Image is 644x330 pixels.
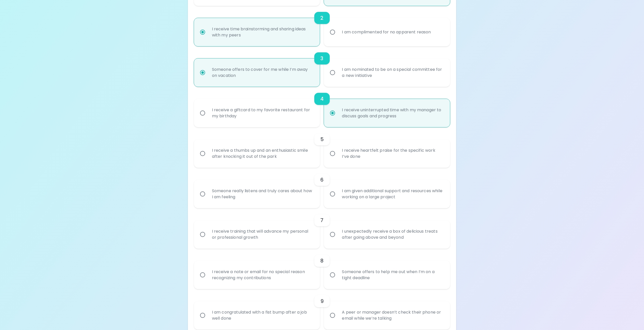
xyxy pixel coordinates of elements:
[208,20,317,44] div: I receive time brainstorming and sharing ideas with my peers
[338,182,447,206] div: I am given additional support and resources while working on a large project
[194,249,450,289] div: choice-group-check
[208,303,317,327] div: I am congratulated with a fist bump after a job well done
[194,46,450,87] div: choice-group-check
[194,127,450,168] div: choice-group-check
[194,87,450,127] div: choice-group-check
[320,297,324,305] h6: 9
[194,168,450,208] div: choice-group-check
[194,208,450,249] div: choice-group-check
[338,303,447,327] div: A peer or manager doesn’t check their phone or email while we’re talking
[320,176,324,184] h6: 6
[320,95,324,103] h6: 4
[338,23,435,41] div: I am complimented for no apparent reason
[320,257,324,265] h6: 8
[208,263,317,287] div: I receive a note or email for no special reason recognizing my contributions
[208,141,317,166] div: I receive a thumbs up and an enthusiastic smile after knocking it out of the park
[338,263,447,287] div: Someone offers to help me out when I’m on a tight deadline
[320,216,323,224] h6: 7
[338,101,447,125] div: I receive uninterrupted time with my manager to discuss goals and progress
[208,222,317,247] div: I receive training that will advance my personal or professional growth
[338,222,447,247] div: I unexpectedly receive a box of delicious treats after going above and beyond
[208,60,317,85] div: Someone offers to cover for me while I’m away on vacation
[320,54,323,62] h6: 3
[208,182,317,206] div: Someone really listens and truly cares about how I am feeling
[338,60,447,85] div: I am nominated to be on a special committee for a new initiative
[320,135,324,143] h6: 5
[320,14,323,22] h6: 2
[194,6,450,46] div: choice-group-check
[208,101,317,125] div: I receive a giftcard to my favorite restaurant for my birthday
[338,141,447,166] div: I receive heartfelt praise for the specific work I’ve done
[194,289,450,329] div: choice-group-check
